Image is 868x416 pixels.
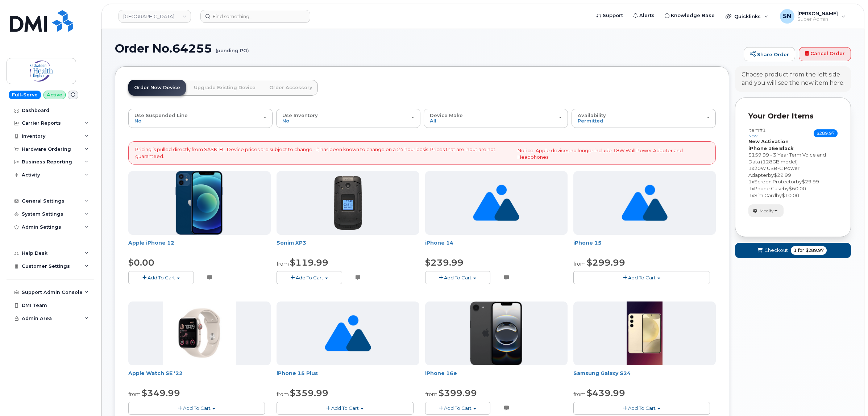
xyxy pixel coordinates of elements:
[128,109,273,128] button: Use Suspended Line No
[277,391,289,398] small: from
[578,112,606,118] span: Availability
[628,405,656,411] span: Add To Cart
[148,275,175,280] span: Add To Cart
[128,271,194,284] button: Add To Cart
[789,186,806,191] span: $60.00
[748,133,757,138] small: new
[573,239,716,254] div: iPhone 15
[748,128,766,138] h3: Item
[806,247,824,254] span: $289.97
[425,402,491,415] button: Add To Cart
[425,240,453,246] a: iPhone 14
[748,179,752,184] span: 1
[754,186,783,191] span: Phone Case
[128,240,174,246] a: Apple iPhone 12
[134,112,188,118] span: Use Suspended Line
[518,147,709,161] p: Notice: Apple devices no longer include 18W Wall Power Adapter and Headphones.
[779,145,794,151] strong: Black
[128,402,265,415] button: Add To Cart
[325,301,371,365] img: no_image_found-2caef05468ed5679b831cfe6fc140e25e0c280774317ffc20a367ab7fd17291e.png
[748,204,784,217] button: Modify
[794,247,797,254] span: 1
[188,80,261,96] a: Upgrade Existing Device
[277,370,318,377] a: iPhone 15 Plus
[175,171,224,235] img: iphone-12-blue.png
[134,118,141,124] span: No
[444,275,472,280] span: Add To Cart
[115,42,740,55] h1: Order No.64255
[444,405,472,411] span: Add To Cart
[470,301,523,365] img: iPhone_16e_Black_PDP_Image_Position_1__en-US-657x800.png
[735,243,851,258] button: Checkout 1 for $289.97
[128,370,183,377] a: Apple Watch SE '22
[425,370,568,384] div: iPhone 16e
[572,109,716,128] button: Availability Permitted
[296,275,323,280] span: Add To Cart
[742,71,844,87] div: Choose product from the left side and you will see the new item here.
[430,112,463,118] span: Device Make
[276,109,420,128] button: Use Inventory No
[748,165,752,171] span: 1
[744,47,795,62] a: Share Order
[573,271,710,284] button: Add To Cart
[282,118,289,124] span: No
[748,165,838,178] div: x by
[587,388,625,398] span: $439.99
[334,176,362,230] img: 150
[128,391,141,398] small: from
[774,172,791,178] span: $29.99
[128,239,271,254] div: Apple iPhone 12
[473,171,519,235] img: no_image_found-2caef05468ed5679b831cfe6fc140e25e0c280774317ffc20a367ab7fd17291e.png
[814,129,838,137] span: $289.97
[587,257,625,268] span: $299.99
[430,118,436,124] span: All
[290,257,328,268] span: $119.99
[836,384,863,411] iframe: Messenger Launcher
[277,261,289,267] small: from
[759,127,766,133] span: #1
[425,370,457,377] a: iPhone 16e
[748,151,838,165] div: $159.99 - 3 Year Term Voice and Data (128GB model)
[760,208,774,214] span: Modify
[627,301,663,365] img: S24.jpg
[573,370,631,377] a: Samsung Galaxy S24
[277,240,306,246] a: Sonim XP3
[748,145,778,151] strong: iPhone 16e
[425,391,437,398] small: from
[277,239,419,254] div: Sonim XP3
[748,186,752,191] span: 1
[573,240,602,246] a: iPhone 15
[128,370,271,384] div: Apple Watch SE '22
[135,146,512,159] p: Pricing is pulled directly from SASKTEL. Device prices are subject to change - it has been known ...
[216,42,249,53] small: (pending PO)
[782,192,799,198] span: $10.00
[425,239,568,254] div: iPhone 14
[748,178,838,185] div: x by
[439,388,477,398] span: $399.99
[282,112,318,118] span: Use Inventory
[797,247,806,254] span: for
[748,185,838,192] div: x by
[578,118,603,124] span: Permitted
[128,257,154,268] span: $0.00
[748,192,838,199] div: x by
[425,271,491,284] button: Add To Cart
[163,301,236,365] img: Screenshot_2022-11-04_110105.png
[128,80,186,96] a: Order New Device
[424,109,568,128] button: Device Make All
[802,179,819,184] span: $29.99
[748,192,752,198] span: 1
[277,370,419,384] div: iPhone 15 Plus
[754,192,776,198] span: Sim Card
[277,402,413,415] button: Add To Cart
[277,271,342,284] button: Add To Cart
[142,388,180,398] span: $349.99
[573,370,716,384] div: Samsung Galaxy S24
[754,179,796,184] span: Screen Protector
[764,247,788,254] span: Checkout
[573,402,710,415] button: Add To Cart
[748,138,789,144] strong: New Activation
[331,405,359,411] span: Add To Cart
[573,261,586,267] small: from
[622,171,668,235] img: no_image_found-2caef05468ed5679b831cfe6fc140e25e0c280774317ffc20a367ab7fd17291e.png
